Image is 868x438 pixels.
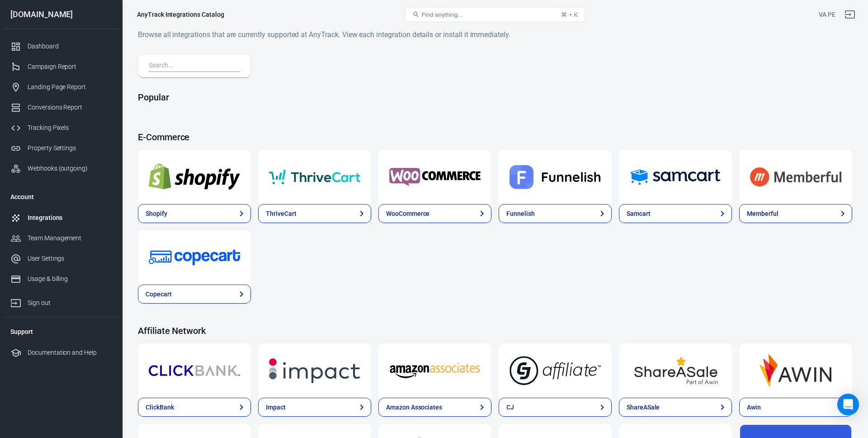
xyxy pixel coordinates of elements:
a: Webhooks (outgoing) [3,158,119,179]
a: Integrations [3,208,119,228]
a: CJ [499,398,612,417]
div: [DOMAIN_NAME] [3,10,119,19]
h6: Browse all integrations that are currently supported at AnyTrack. View each integration details o... [138,29,852,40]
div: Awin [747,403,761,412]
div: Conversions Report [28,103,112,112]
div: Documentation and Help [28,348,112,357]
img: ShareASale [630,354,721,387]
a: Landing Page Report [3,77,119,97]
a: Campaign Report [3,57,119,77]
img: ClickBank [149,354,240,387]
div: WooCommerce [386,209,429,219]
a: Team Management [3,228,119,248]
a: Samcart [619,150,732,204]
a: ThriveCart [258,204,371,223]
div: Team Management [28,233,112,243]
div: User Settings [28,254,112,263]
a: User Settings [3,248,119,269]
div: Sign out [28,298,112,308]
a: Amazon Associates [378,398,491,417]
a: Amazon Associates [378,343,491,398]
a: Sign out [839,4,861,25]
div: Dashboard [28,42,112,51]
img: Shopify [149,161,240,193]
a: Awin [739,398,852,417]
a: ClickBank [138,343,251,398]
div: ThriveCart [266,209,297,219]
li: Support [3,321,119,343]
a: WooCommerce [378,204,491,223]
div: Amazon Associates [386,403,442,412]
div: Copecart [146,290,172,299]
div: AnyTrack Integrations Catalog [137,10,224,19]
a: ThriveCart [258,150,371,204]
div: Webhooks (outgoing) [28,164,112,173]
h4: E-Commerce [138,132,852,143]
div: Usage & billing [28,274,112,284]
div: ⌘ + K [561,11,578,18]
div: Campaign Report [28,62,112,71]
a: Impact [258,398,371,417]
div: Tracking Pixels [28,123,112,133]
a: Shopify [138,150,251,204]
a: Funnelish [499,204,612,223]
a: Funnelish [499,150,612,204]
a: Memberful [739,204,852,223]
div: Shopify [146,209,167,219]
a: Conversions Report [3,97,119,118]
h4: Popular [138,92,852,103]
a: Samcart [619,204,732,223]
div: Account id: qidNBLJg [819,10,835,19]
a: Impact [258,343,371,398]
img: Memberful [750,161,841,193]
a: WooCommerce [378,150,491,204]
a: Dashboard [3,36,119,57]
a: Copecart [138,230,251,285]
div: Landing Page Report [28,82,112,92]
span: Find anything... [421,11,462,18]
img: Samcart [630,161,721,193]
div: Samcart [627,209,651,219]
a: Usage & billing [3,269,119,289]
a: Sign out [3,289,119,313]
div: CJ [506,403,514,412]
button: Find anything...⌘ + K [405,7,585,22]
input: Search... [149,60,236,72]
img: Funnelish [509,161,601,193]
div: ShareASale [627,403,660,412]
h4: Affiliate Network [138,325,852,336]
a: Memberful [739,150,852,204]
img: ThriveCart [269,161,360,193]
a: Property Settings [3,138,119,158]
a: Shopify [138,204,251,223]
img: WooCommerce [389,161,481,193]
li: Account [3,186,119,208]
img: Impact [269,354,360,387]
a: ShareASale [619,398,732,417]
a: Awin [739,343,852,398]
div: Impact [266,403,286,412]
div: Integrations [28,213,112,223]
img: Copecart [149,241,240,274]
a: ClickBank [138,398,251,417]
img: Awin [750,354,841,387]
a: Copecart [138,285,251,304]
a: CJ [499,343,612,398]
img: CJ [509,354,601,387]
div: Property Settings [28,143,112,153]
a: ShareASale [619,343,732,398]
div: ClickBank [146,403,174,412]
div: Memberful [747,209,778,219]
div: Funnelish [506,209,535,219]
div: Open Intercom Messenger [837,394,859,415]
img: Amazon Associates [389,354,481,387]
a: Tracking Pixels [3,118,119,138]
